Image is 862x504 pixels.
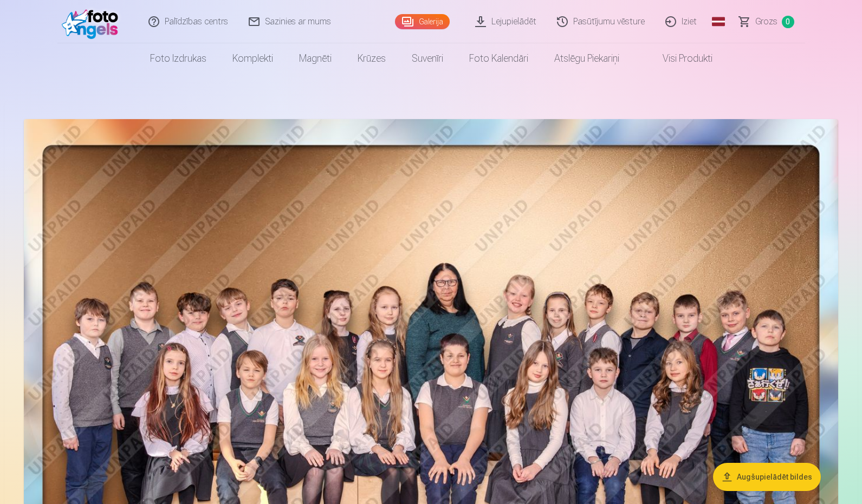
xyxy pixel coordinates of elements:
a: Suvenīri [399,43,456,74]
a: Visi produkti [632,43,725,74]
a: Galerija [395,14,450,29]
a: Atslēgu piekariņi [541,43,632,74]
a: Magnēti [286,43,345,74]
a: Krūzes [345,43,399,74]
span: Grozs [755,15,777,28]
img: /fa1 [62,4,124,39]
a: Foto kalendāri [456,43,541,74]
a: Komplekti [219,43,286,74]
button: Augšupielādēt bildes [713,463,821,491]
a: Foto izdrukas [137,43,219,74]
span: 0 [782,16,794,28]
